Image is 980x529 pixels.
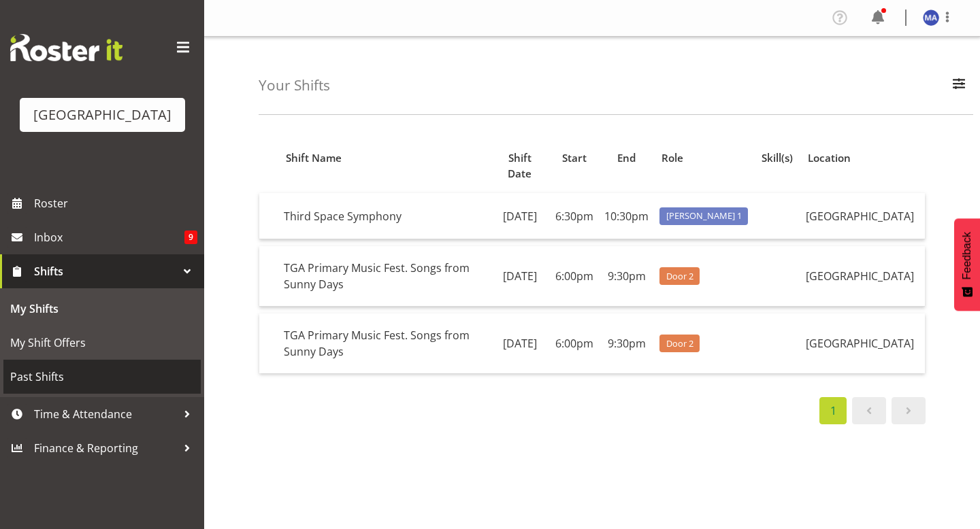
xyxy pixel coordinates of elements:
img: Rosterit website logo [10,34,122,61]
td: 6:00pm [550,246,599,307]
td: [GEOGRAPHIC_DATA] [800,313,925,373]
span: End [617,150,636,166]
span: Role [661,150,683,166]
span: Finance & Reporting [34,438,177,458]
span: Shift Date [497,150,542,182]
td: 9:30pm [599,313,654,373]
span: 9 [184,231,197,244]
div: [GEOGRAPHIC_DATA] [33,105,171,125]
td: 9:30pm [599,246,654,307]
span: Time & Attendance [34,404,177,424]
img: max-allan11499.jpg [923,10,939,26]
a: My Shift Offers [3,326,201,360]
td: Third Space Symphony [278,193,490,239]
td: [GEOGRAPHIC_DATA] [800,193,925,239]
span: Door 2 [666,270,693,283]
h4: Your Shifts [259,78,330,93]
span: Shift Name [286,150,342,166]
td: 6:00pm [550,313,599,373]
span: My Shifts [10,298,194,319]
span: My Shift Offers [10,332,194,353]
td: 6:30pm [550,193,599,239]
span: Feedback [961,232,973,279]
td: [DATE] [490,193,550,239]
span: Skill(s) [762,150,793,166]
span: Door 2 [666,337,693,350]
span: Past Shifts [10,366,194,387]
td: [DATE] [490,246,550,307]
span: [PERSON_NAME] 1 [666,209,742,222]
td: TGA Primary Music Fest. Songs from Sunny Days [278,313,490,373]
td: TGA Primary Music Fest. Songs from Sunny Days [278,246,490,307]
button: Filter Employees [945,71,973,101]
a: Past Shifts [3,360,201,394]
button: Feedback - Show survey [954,218,980,311]
span: Location [808,150,851,166]
td: [GEOGRAPHIC_DATA] [800,246,925,307]
span: Inbox [34,227,184,248]
td: [DATE] [490,313,550,373]
span: Start [562,150,587,166]
td: 10:30pm [599,193,654,239]
span: Roster [34,193,197,214]
a: My Shifts [3,292,201,326]
span: Shifts [34,261,177,281]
